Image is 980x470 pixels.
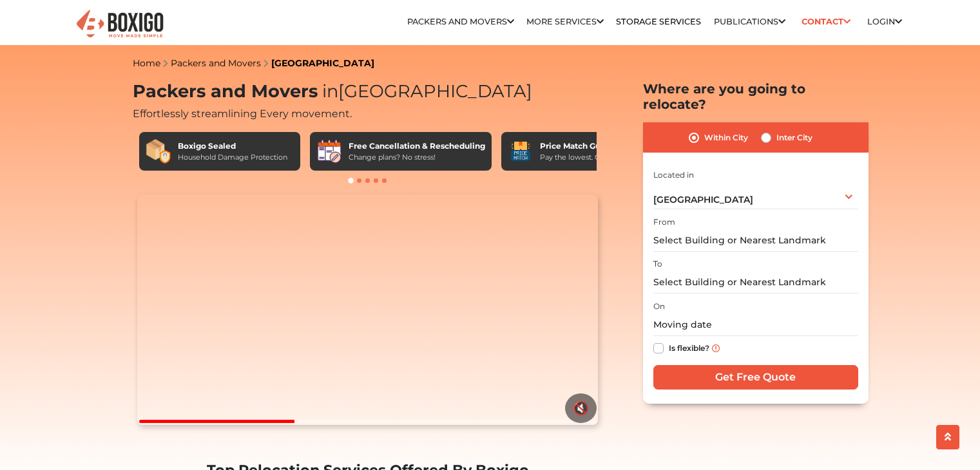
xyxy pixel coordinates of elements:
h1: Packers and Movers [133,81,603,102]
a: Home [133,57,160,69]
input: Select Building or Nearest Landmark [653,229,858,252]
h2: Where are you going to relocate? [643,81,869,112]
a: Login [867,17,902,26]
label: Within City [704,130,748,146]
label: Is flexible? [669,341,709,354]
video: Your browser does not support the video tag. [137,194,598,425]
img: Boxigo [75,8,165,40]
img: Free Cancellation & Rescheduling [316,138,342,164]
div: Price Match Guarantee [540,140,638,152]
img: Price Match Guarantee [508,138,533,164]
div: Change plans? No stress! [349,152,485,163]
a: [GEOGRAPHIC_DATA] [271,57,374,69]
a: Storage Services [616,17,701,26]
div: Household Damage Protection [178,152,287,163]
input: Get Free Quote [653,365,858,390]
img: info [712,344,720,352]
button: 🔇 [565,393,597,423]
div: Free Cancellation & Rescheduling [349,140,485,152]
span: in [322,80,338,102]
div: Boxigo Sealed [178,140,287,152]
span: [GEOGRAPHIC_DATA] [653,194,753,205]
button: scroll up [936,425,959,449]
img: Boxigo Sealed [146,138,171,164]
label: To [653,258,662,270]
a: Publications [714,17,785,26]
label: Located in [653,169,694,181]
span: [GEOGRAPHIC_DATA] [318,80,532,102]
a: Contact [798,12,855,32]
label: Inter City [776,130,812,146]
span: Effortlessly streamlining Every movement. [133,108,352,120]
a: More services [526,17,604,26]
div: Pay the lowest. Guaranteed! [540,152,638,163]
a: Packers and Movers [171,57,261,69]
label: From [653,216,675,228]
a: Packers and Movers [407,17,514,26]
input: Moving date [653,314,858,336]
input: Select Building or Nearest Landmark [653,271,858,294]
label: On [653,301,665,312]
